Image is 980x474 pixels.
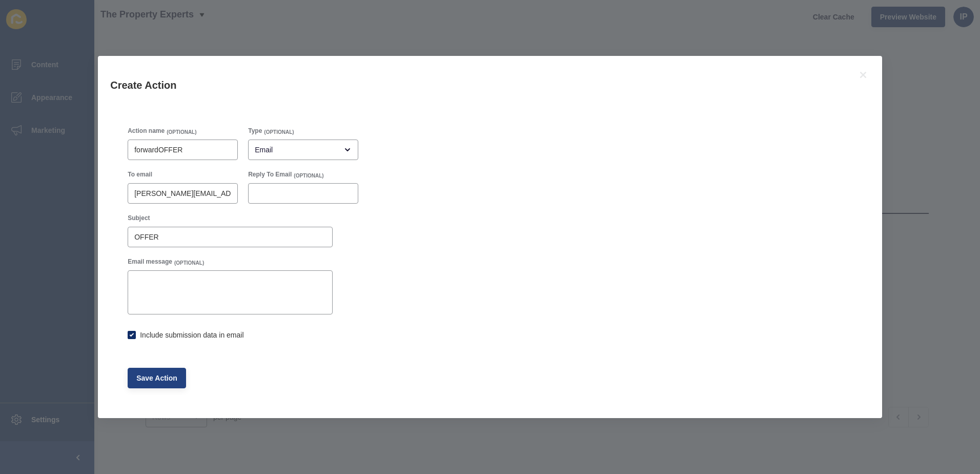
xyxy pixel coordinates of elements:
[264,129,294,136] span: (OPTIONAL)
[136,373,177,383] span: Save Action
[248,127,262,135] label: Type
[140,330,243,340] label: Include submission data in email
[128,127,165,135] label: Action name
[294,172,323,180] span: (OPTIONAL)
[128,170,152,179] label: To email
[128,214,150,222] label: Subject
[128,258,172,266] label: Email message
[248,140,358,160] div: open menu
[248,170,292,179] label: Reply To Email
[174,260,204,267] span: (OPTIONAL)
[167,129,196,136] span: (OPTIONAL)
[110,78,844,92] h1: Create Action
[128,368,186,388] button: Save Action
